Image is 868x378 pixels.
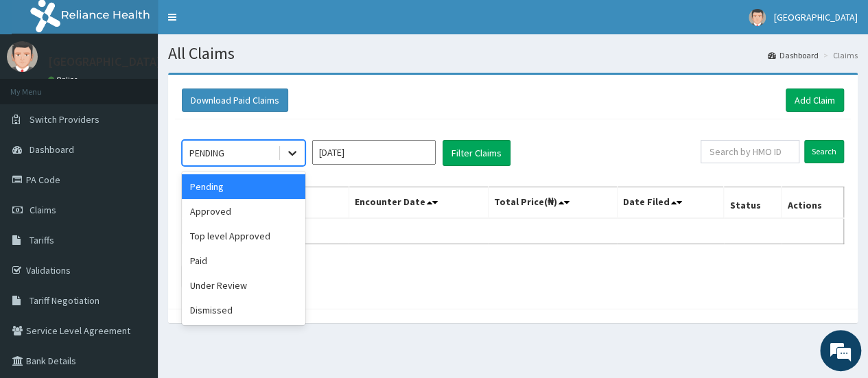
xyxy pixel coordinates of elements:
[701,140,799,163] input: Search by HMO ID
[182,88,288,112] button: Download Paid Claims
[30,294,99,307] span: Tariff Negotiation
[30,234,54,246] span: Tariffs
[30,204,56,216] span: Claims
[349,187,488,219] th: Encounter Date
[749,9,766,26] img: User Image
[820,49,858,61] li: Claims
[182,224,305,248] div: Top level Approved
[30,113,99,126] span: Switch Providers
[768,49,819,61] a: Dashboard
[168,45,858,62] h1: All Claims
[189,146,224,160] div: PENDING
[30,143,74,156] span: Dashboard
[443,140,511,166] button: Filter Claims
[804,140,844,163] input: Search
[182,199,305,224] div: Approved
[182,174,305,199] div: Pending
[782,187,844,219] th: Actions
[48,56,161,68] p: [GEOGRAPHIC_DATA]
[312,140,436,165] input: Select Month and Year
[7,41,38,72] img: User Image
[48,75,81,84] a: Online
[774,11,858,23] span: [GEOGRAPHIC_DATA]
[786,88,844,112] a: Add Claim
[724,187,782,219] th: Status
[617,187,724,219] th: Date Filed
[182,273,305,298] div: Under Review
[182,298,305,322] div: Dismissed
[488,187,617,219] th: Total Price(₦)
[182,248,305,273] div: Paid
